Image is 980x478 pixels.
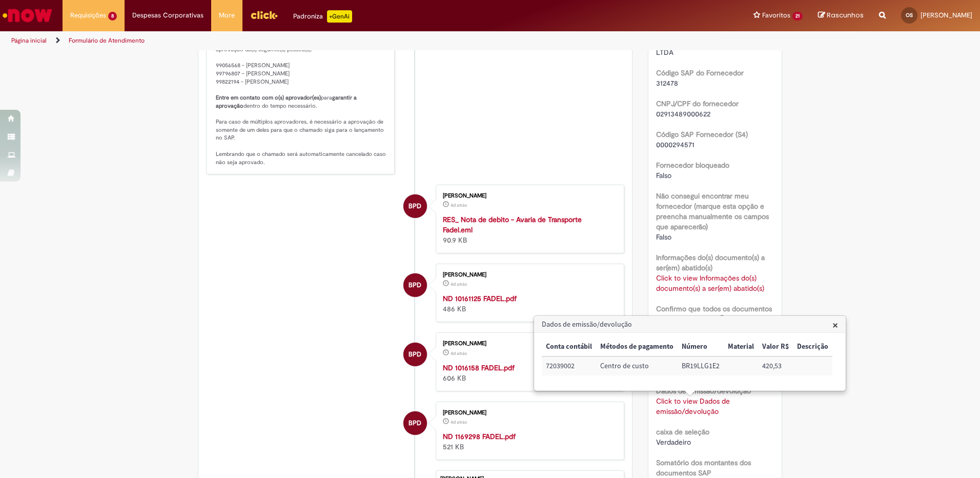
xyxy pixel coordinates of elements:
[656,68,744,77] b: Código SAP do Fornecedor
[8,31,646,50] ul: Trilhas de página
[327,10,352,23] p: +GenAi
[250,7,278,23] img: click_logo_yellow_360x200.png
[758,337,793,356] th: Valor R$
[656,232,671,242] span: Falso
[656,109,710,118] span: 02913489000622
[216,94,358,110] b: garantir a aprovação
[656,396,730,416] a: Click to view Dados de emissão/devolução
[656,386,751,395] b: Dados de emissão/devolução
[216,37,386,166] p: Seu chamado teve a documentação validada e foi enviado para aprovação da(s) seguinte(s) pessoa(s)...
[293,10,352,23] div: Padroniza
[656,171,671,180] span: Falso
[656,273,764,293] a: Click to view Informações do(s) documento(s) a ser(em) abatido(s)
[451,350,467,356] time: 25/09/2025 13:21:08
[542,337,596,356] th: Conta contábil
[758,356,793,375] td: Valor R$: 420,53
[409,411,421,435] span: BPD
[409,342,421,367] span: BPD
[542,356,596,375] td: Conta contábil: 72039002
[451,419,467,425] span: 4d atrás
[403,273,427,297] div: Bruno Pereira do Nascimento
[596,337,678,356] th: Métodos de pagamento
[656,99,739,108] b: CNPJ/CPF do fornecedor
[656,437,691,447] span: Verdadeiro
[108,12,117,21] span: 8
[403,411,427,435] div: Bruno Pereira do Nascimento
[906,12,913,18] span: OS
[70,10,106,21] span: Requisições
[656,427,709,436] b: caixa de seleção
[409,273,421,297] span: BPD
[656,191,769,231] b: Não consegui encontrar meu fornecedor (marque esta opção e preencha manualmente os campos que apa...
[656,458,751,477] b: Somatório dos montantes dos documentos SAP
[656,78,678,88] span: 312478
[409,194,421,218] span: BPD
[403,194,427,218] div: Bruno Pereira do Nascimento
[443,214,614,245] div: 90.9 KB
[216,94,321,102] b: Entre em contato com o(s) aprovador(es)
[818,11,864,21] a: Rascunhos
[11,36,47,45] a: Página inicial
[793,337,832,356] th: Descrição
[656,37,773,57] span: FADEL TRANSPORTES E LOGISTICA LTDA
[69,36,145,45] a: Formulário de Atendimento
[451,202,467,208] time: 25/09/2025 13:21:09
[451,350,467,356] span: 4d atrás
[792,12,803,21] span: 21
[443,341,614,347] div: [PERSON_NAME]
[535,316,845,333] h3: Dados de emissão/devolução
[656,253,765,272] b: Informações do(s) documento(s) a ser(em) abatido(s)
[678,337,724,356] th: Número
[443,193,614,199] div: [PERSON_NAME]
[724,337,758,356] th: Material
[827,10,864,20] span: Rascunhos
[656,130,748,139] b: Código SAP Fornecedor (S4)
[656,140,695,149] span: 0000294571
[762,10,790,21] span: Favoritos
[443,432,516,441] a: ND 1169298 FADEL.pdf
[793,356,832,375] td: Descrição:
[921,11,972,19] span: [PERSON_NAME]
[443,294,517,303] a: ND 10161125 FADEL.pdf
[724,356,758,375] td: Material:
[443,363,515,372] a: ND 1016158 FADEL.pdf
[451,419,467,425] time: 25/09/2025 13:21:08
[443,272,614,278] div: [PERSON_NAME]
[443,215,582,234] a: RES_ Nota de debito - Avaria de Transporte Fadel.eml
[832,320,838,330] button: Close
[219,10,235,21] span: More
[451,281,467,287] span: 4d atrás
[596,356,678,375] td: Métodos de pagamento: Centro de custo
[443,410,614,416] div: [PERSON_NAME]
[656,161,729,170] b: Fornecedor bloqueado
[832,318,838,332] span: ×
[132,10,203,21] span: Despesas Corporativas
[451,281,467,287] time: 25/09/2025 13:21:09
[443,293,614,314] div: 486 KB
[451,202,467,208] span: 4d atrás
[678,356,724,375] td: Número: BR19LLG1E2
[534,315,846,391] div: Dados de emissão/devolução
[403,343,427,366] div: Bruno Pereira do Nascimento
[443,431,614,452] div: 521 KB
[443,363,614,383] div: 606 KB
[1,5,54,26] img: ServiceNow
[656,304,772,365] b: Confirmo que todos os documentos informados acima NÃO estão compensados no SAP no momento de aber...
